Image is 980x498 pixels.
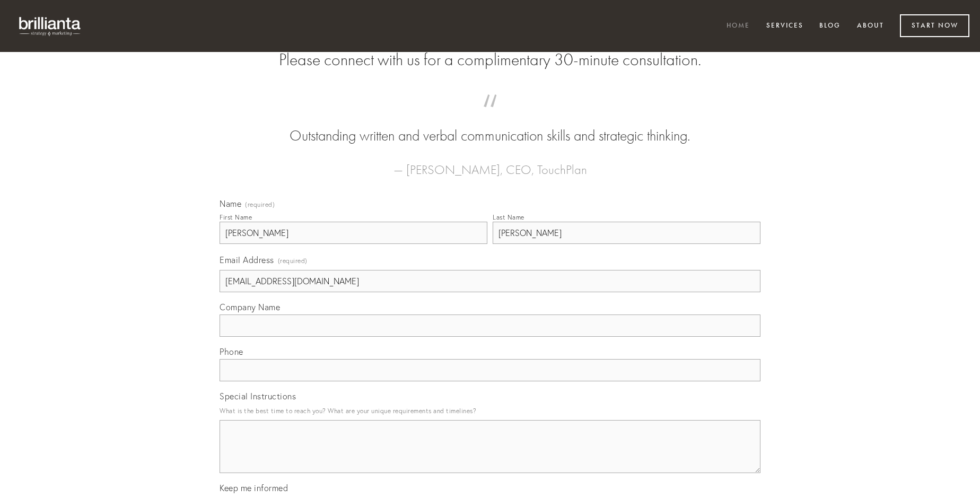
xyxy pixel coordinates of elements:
[812,18,847,35] a: Blog
[493,213,524,221] div: Last Name
[237,146,743,180] figcaption: — [PERSON_NAME], CEO, TouchPlan
[900,14,969,37] a: Start Now
[245,202,275,208] span: (required)
[237,105,743,146] blockquote: Outstanding written and verbal communication skills and strategic thinking.
[850,18,891,35] a: About
[220,483,288,493] span: Keep me informed
[11,11,90,41] img: brillianta - research, strategy, marketing
[220,302,280,312] span: Company Name
[220,255,274,265] span: Email Address
[720,18,757,35] a: Home
[220,50,760,70] h2: Please connect with us for a complimentary 30-minute consultation.
[759,18,810,35] a: Services
[220,198,241,209] span: Name
[220,213,252,221] div: First Name
[220,404,760,418] p: What is the best time to reach you? What are your unique requirements and timelines?
[220,391,296,401] span: Special Instructions
[237,105,743,126] span: “
[220,346,243,357] span: Phone
[278,254,308,268] span: (required)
